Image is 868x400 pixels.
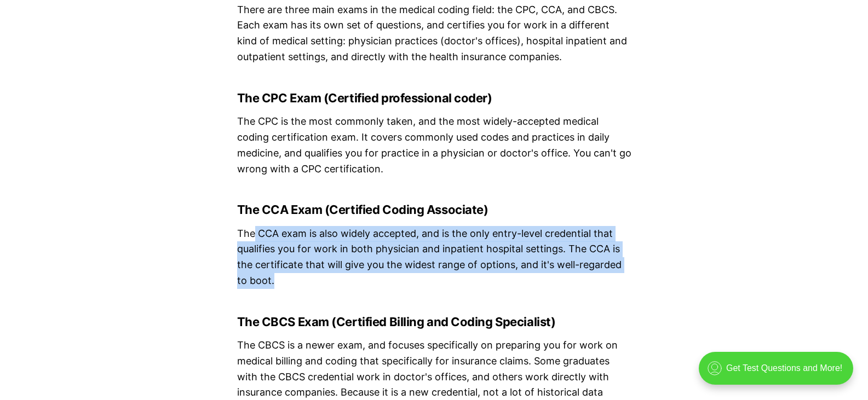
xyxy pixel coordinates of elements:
p: The CCA exam is also widely accepted, and is the only entry-level credential that qualifies you f... [237,226,631,289]
h4: The CPC Exam (Certified professional coder) [237,91,631,105]
p: The CPC is the most commonly taken, and the most widely-accepted medical coding certification exa... [237,114,631,177]
h4: The CBCS Exam (Certified Billing and Coding Specialist) [237,315,631,329]
h4: The CCA Exam (Certified Coding Associate) [237,203,631,217]
iframe: portal-trigger [689,346,868,400]
p: There are three main exams in the medical coding field: the CPC, CCA, and CBCS. Each exam has its... [237,2,631,65]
